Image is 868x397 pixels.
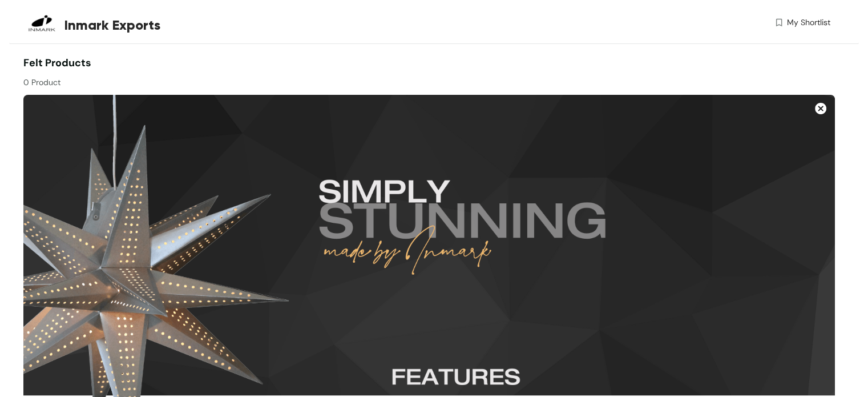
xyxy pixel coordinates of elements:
img: Close [815,103,826,114]
span: My Shortlist [787,17,830,29]
img: Buyer Portal [23,5,60,42]
img: wishlist [774,17,784,29]
span: Felt Products [23,56,91,70]
span: Inmark Exports [64,15,160,35]
div: 0 Product [23,71,429,89]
